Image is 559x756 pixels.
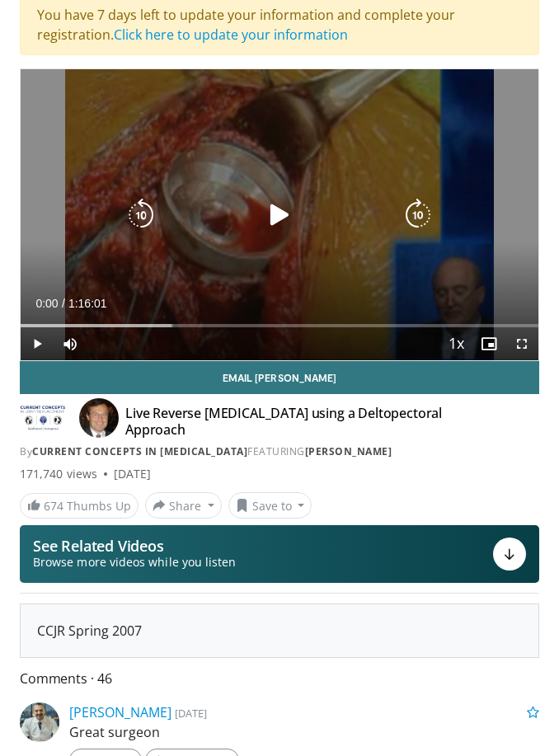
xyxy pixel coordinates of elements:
span: 171,740 views [20,466,97,482]
button: Playback Rate [439,327,472,360]
span: 0:00 [35,297,58,310]
a: Current Concepts in [MEDICAL_DATA] [32,444,247,458]
a: [PERSON_NAME] [305,444,392,458]
a: Click here to update your information [114,26,348,44]
button: Save to [228,492,312,519]
span: Comments 46 [20,668,539,689]
div: Progress Bar [21,324,538,327]
div: [DATE] [114,466,151,482]
span: 674 [44,498,63,514]
span: Browse more videos while you listen [33,554,236,571]
a: [PERSON_NAME] [69,703,171,721]
p: Great surgeon [69,722,539,742]
video-js: Video Player [21,69,538,360]
div: CCJR Spring 2007 [37,621,522,641]
button: Play [21,327,54,360]
button: Mute [54,327,87,360]
span: / [62,297,65,310]
span: 1:16:01 [68,297,107,310]
div: By FEATURING [20,444,539,459]
button: See Related Videos Browse more videos while you listen [20,525,539,583]
small: [DATE] [175,706,207,721]
button: Enable picture-in-picture mode [472,327,505,360]
img: Avatar [79,398,119,438]
a: Email [PERSON_NAME] [20,361,539,394]
h4: Live Reverse [MEDICAL_DATA] using a Deltopectoral Approach [125,405,493,438]
img: Avatar [20,702,59,742]
a: 674 Thumbs Up [20,493,139,519]
button: Fullscreen [505,327,538,360]
img: Current Concepts in Joint Replacement [20,405,66,431]
button: Share [145,492,222,519]
p: See Related Videos [33,538,236,554]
